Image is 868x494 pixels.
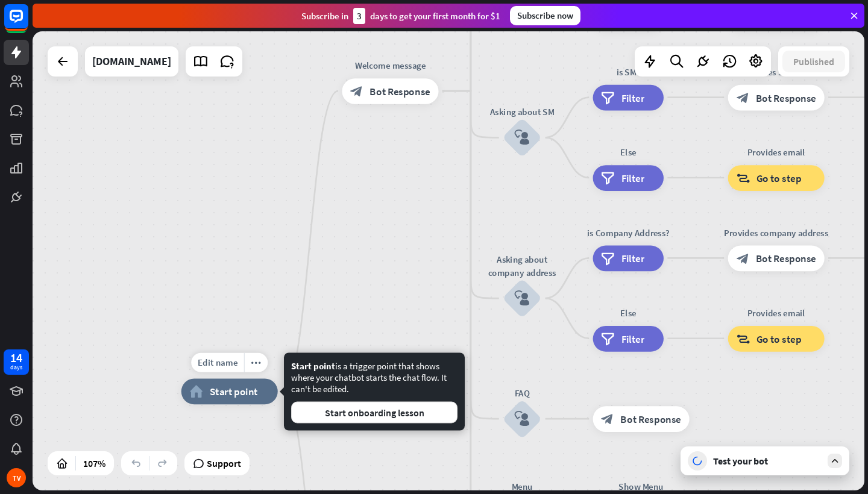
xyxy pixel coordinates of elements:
[713,455,822,467] div: Test your bot
[601,252,614,264] i: filter
[510,6,580,25] div: Subscribe now
[210,385,258,398] span: Start point
[80,454,109,473] div: 107%
[601,412,614,425] i: block_bot_response
[332,59,448,72] div: Welcome message
[198,357,237,368] span: Edit name
[737,91,749,104] i: block_bot_response
[601,91,614,104] i: filter
[291,360,458,424] div: is a trigger point that shows where your chatbot starts the chat flow. It can't be edited.
[621,171,644,184] span: Filter
[10,363,22,372] div: days
[350,84,363,97] i: block_bot_response
[514,411,530,427] i: block_user_input
[621,91,644,104] span: Filter
[4,349,29,375] a: 14 days
[353,8,365,24] div: 3
[737,332,750,345] i: block_goto
[483,253,561,279] div: Asking about company address
[782,51,845,72] button: Published
[583,146,673,158] div: Else
[719,226,834,239] div: Provides company address
[291,402,458,424] button: Start onboarding lesson
[756,91,816,104] span: Bot Response
[10,5,46,41] button: Open LiveChat chat widget
[583,65,673,78] div: is SM?
[719,146,834,158] div: Provides email
[583,480,699,493] div: Show Menu
[483,105,561,118] div: Asking about SM
[601,171,614,184] i: filter
[756,171,802,184] span: Go to step
[756,332,802,345] span: Go to step
[291,360,335,372] span: Start point
[10,352,22,363] div: 14
[483,480,561,493] div: Menu
[737,171,750,184] i: block_goto
[737,252,749,264] i: block_bot_response
[92,46,171,77] div: grenspostadres.nl
[583,306,673,319] div: Else
[719,306,834,319] div: Provides email
[583,226,673,239] div: is Company Address?
[301,8,500,24] div: Subscribe in days to get your first month for $1
[621,252,644,264] span: Filter
[756,252,816,264] span: Bot Response
[251,358,261,367] i: more_horiz
[190,385,203,398] i: home_2
[7,468,26,487] div: TV
[514,130,530,146] i: block_user_input
[621,332,644,345] span: Filter
[514,290,530,306] i: block_user_input
[483,387,561,399] div: FAQ
[620,412,681,425] span: Bot Response
[601,332,614,345] i: filter
[207,454,241,473] span: Support
[719,65,834,78] div: Provides SM links
[370,84,430,97] span: Bot Response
